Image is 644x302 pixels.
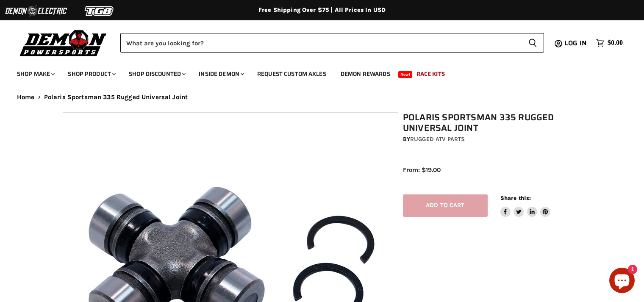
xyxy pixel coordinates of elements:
[251,65,333,83] a: Request Custom Axles
[607,268,637,295] inbox-online-store-chat: Shopify online store chat
[120,33,544,53] form: Product
[410,136,465,143] a: Rugged ATV Parts
[500,195,531,201] span: Share this:
[17,94,35,101] a: Home
[334,65,397,83] a: Demon Rewards
[68,3,131,19] img: TGB Logo 2
[410,65,451,83] a: Race Kits
[120,33,522,53] input: Search
[122,65,191,83] a: Shop Discounted
[44,94,188,101] span: Polaris Sportsman 335 Rugged Universal Joint
[608,39,623,47] span: $0.00
[592,37,627,49] a: $0.00
[11,65,60,83] a: Shop Make
[564,38,587,48] span: Log in
[403,135,586,144] div: by
[403,112,586,133] h1: Polaris Sportsman 335 Rugged Universal Joint
[192,65,249,83] a: Inside Demon
[11,62,621,83] ul: Main menu
[561,39,592,47] a: Log in
[500,194,551,217] aside: Share this:
[61,65,121,83] a: Shop Product
[17,28,110,58] img: Demon Powersports
[398,71,413,78] span: New!
[4,3,68,19] img: Demon Electric Logo 2
[403,166,441,174] span: From: $19.00
[522,33,544,53] button: Search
